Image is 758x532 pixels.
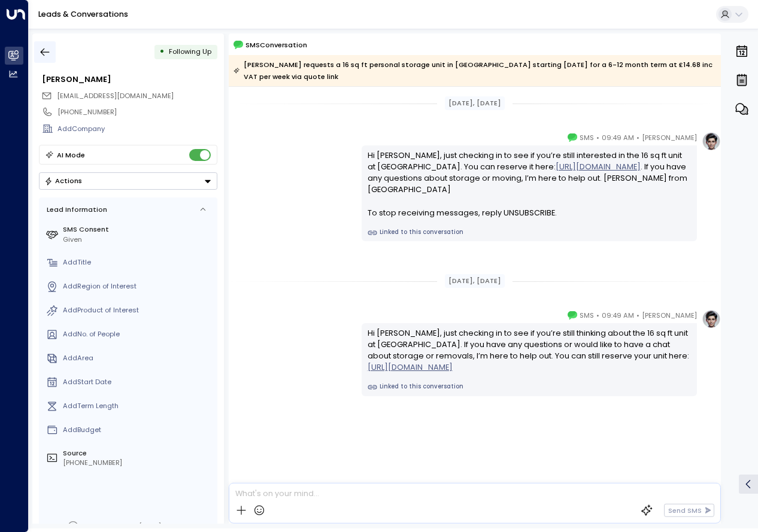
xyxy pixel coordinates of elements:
[63,353,213,363] div: AddArea
[596,132,599,144] span: •
[169,47,211,56] span: Following Up
[368,327,692,373] div: Hi [PERSON_NAME], just checking in to see if you’re still thinking about the 16 sq ft unit at [GE...
[642,132,697,144] span: [PERSON_NAME]
[57,91,174,101] span: tracycbannon@aol.com
[602,132,634,144] span: 09:49 AM
[602,309,634,321] span: 09:49 AM
[580,309,594,321] span: SMS
[63,305,213,315] div: AddProduct of Interest
[63,257,213,267] div: AddTitle
[636,132,639,144] span: •
[57,124,217,134] div: AddCompany
[368,361,453,373] a: [URL][DOMAIN_NAME]
[245,39,307,50] span: SMS Conversation
[63,401,213,411] div: AddTerm Length
[159,43,165,60] div: •
[57,107,217,117] div: [PHONE_NUMBER]
[368,382,692,392] a: Linked to this conversation
[81,521,190,531] div: Lead created on [DATE] 9:42 am
[39,172,217,190] div: Button group with a nested menu
[445,96,505,110] div: [DATE], [DATE]
[57,149,85,161] div: AI Mode
[702,309,721,329] img: profile-logo.png
[57,91,174,101] span: [EMAIL_ADDRESS][DOMAIN_NAME]
[368,228,692,238] a: Linked to this conversation
[63,425,213,435] div: AddBudget
[39,172,217,190] button: Actions
[445,274,505,288] div: [DATE], [DATE]
[368,150,692,218] div: Hi [PERSON_NAME], just checking in to see if you’re still interested in the 16 sq ft unit at [GEO...
[63,448,213,458] label: Source
[234,59,715,83] div: [PERSON_NAME] requests a 16 sq ft personal storage unit in [GEOGRAPHIC_DATA] starting [DATE] for ...
[702,132,721,151] img: profile-logo.png
[44,177,82,185] div: Actions
[63,281,213,291] div: AddRegion of Interest
[63,329,213,339] div: AddNo. of People
[63,458,213,468] div: [PHONE_NUMBER]
[63,377,213,387] div: AddStart Date
[42,74,217,85] div: [PERSON_NAME]
[580,132,594,144] span: SMS
[38,9,128,19] a: Leads & Conversations
[596,309,599,321] span: •
[556,161,641,172] a: [URL][DOMAIN_NAME]
[636,309,639,321] span: •
[63,224,213,235] label: SMS Consent
[43,205,107,215] div: Lead Information
[642,309,697,321] span: [PERSON_NAME]
[63,235,213,245] div: Given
